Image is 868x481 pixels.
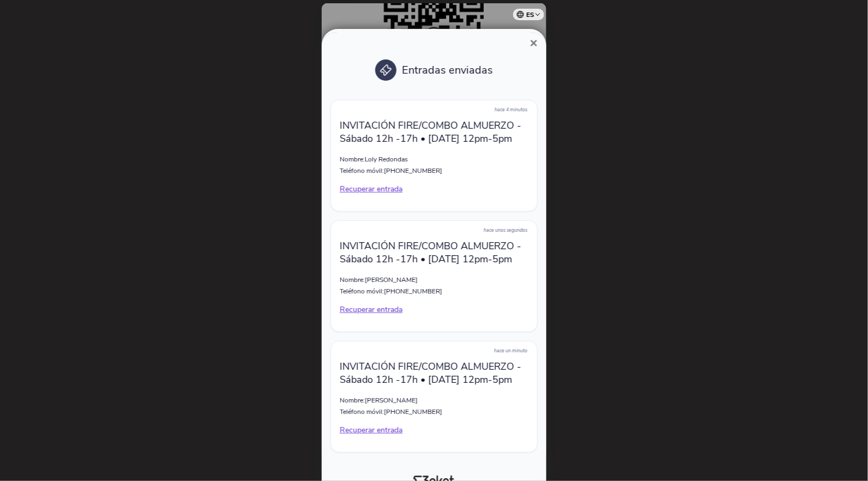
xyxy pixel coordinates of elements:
p: INVITACIÓN FIRE/COMBO ALMUERZO - Sábado 12h -17h • [DATE] 12pm-5pm [340,360,528,386]
p: Recuperar entrada [340,425,528,436]
span: × [530,35,538,50]
p: Teléfono móvil: [340,407,528,416]
span: [PHONE_NUMBER] [384,166,442,175]
p: Teléfono móvil: [340,166,528,175]
p: INVITACIÓN FIRE/COMBO ALMUERZO - Sábado 12h -17h • [DATE] 12pm-5pm [340,239,528,266]
span: [PHONE_NUMBER] [384,287,442,296]
span: hace un minuto [494,347,527,354]
span: Entradas enviadas [402,63,493,77]
p: Recuperar entrada [340,184,528,195]
p: Nombre: [340,396,528,405]
p: Teléfono móvil: [340,287,528,296]
p: INVITACIÓN FIRE/COMBO ALMUERZO - Sábado 12h -17h • [DATE] 12pm-5pm [340,119,528,145]
p: Recuperar entrada [340,304,528,315]
p: Nombre: [340,155,528,164]
p: Nombre: [340,275,528,284]
span: hace unos segundos [484,227,527,233]
span: [PHONE_NUMBER] [384,407,442,416]
span: hace 4 minutos [495,106,527,113]
span: [PERSON_NAME] [365,396,418,405]
span: [PERSON_NAME] [365,275,418,284]
span: Loly Redondas [365,155,408,164]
